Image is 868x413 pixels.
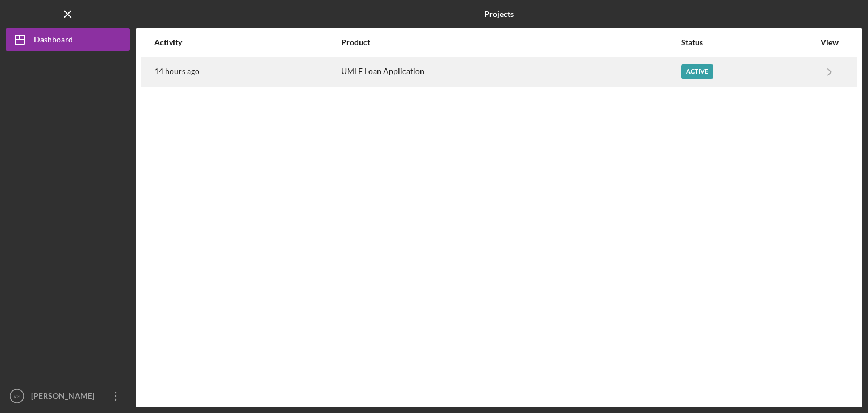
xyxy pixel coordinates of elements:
[341,58,680,86] div: UMLF Loan Application
[34,28,73,54] div: Dashboard
[28,385,102,410] div: [PERSON_NAME]
[681,64,713,79] div: Active
[154,38,340,47] div: Activity
[6,385,130,407] button: VS[PERSON_NAME]
[681,38,814,47] div: Status
[484,10,514,19] b: Projects
[815,38,844,47] div: View
[341,38,680,47] div: Product
[6,28,130,51] button: Dashboard
[14,393,21,399] text: VS
[154,67,199,76] time: 2025-10-10 02:18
